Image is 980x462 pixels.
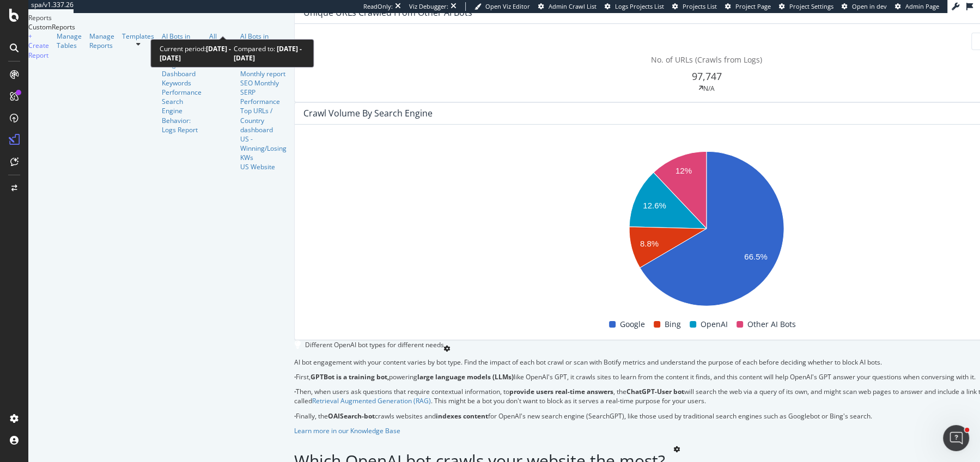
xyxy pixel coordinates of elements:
span: Bing [665,318,681,331]
div: Reports [28,13,294,22]
a: Learn more in our Knowledge Base [294,426,400,435]
a: Logs Projects List [605,2,664,11]
a: SEO Monthly [240,78,287,88]
div: Viz Debugger: [409,2,448,11]
span: Logs Projects List [615,2,664,10]
text: 66.5% [744,252,768,261]
div: gear [674,446,680,453]
a: All Reports [209,32,233,50]
b: [DATE] - [DATE] [160,44,231,63]
div: Crawl Volume By Search Engine [303,108,433,119]
strong: indexes content [436,411,488,421]
a: Templates [122,32,154,41]
div: CustomReports [28,22,294,32]
strong: GPTBot is a training bot, [311,372,389,381]
a: Retrieval Augmented Generation (RAG) [312,396,431,405]
a: Project Settings [779,2,833,11]
text: 12% [675,166,692,175]
a: Open in dev [842,2,887,11]
strong: provide users real-time answers [509,387,613,396]
text: 12.6% [643,201,666,210]
div: Compared to: [234,44,305,63]
strong: ChatGPT-User bot [626,387,684,396]
a: SERP Performance [240,88,287,106]
span: Admin Page [905,2,939,10]
b: [DATE] - [DATE] [234,44,302,63]
span: Project Page [735,2,771,10]
a: Manage Tables [57,32,82,50]
span: Open Viz Editor [485,2,530,10]
a: Project Page [725,2,771,11]
span: Projects List [683,2,717,10]
a: Revenue Monthly report [240,60,287,78]
a: US - Winning/Losing KWs [240,134,287,162]
a: AI Bots in Search [162,32,202,50]
strong: OAISearch-bot [328,411,375,421]
a: US Website [240,162,287,171]
span: OpenAI [701,318,728,331]
div: Unique URLs Crawled from Other AI Bots [303,7,472,18]
a: Manage Reports [89,32,114,50]
strong: · [294,387,296,396]
strong: large language models (LLMs) [417,372,514,381]
a: + Create Report [28,32,49,59]
span: Project Settings [789,2,833,10]
a: Admin Crawl List [538,2,596,11]
div: gear [444,346,451,352]
span: No. of URLs (Crawls from Logs) [651,54,762,65]
span: Open in dev [852,2,887,10]
span: Other AI Bots [747,318,796,331]
span: 97,747 [692,70,722,83]
div: Different OpenAI bot types for different needs [305,340,444,358]
strong: · [294,411,296,421]
a: Search Engine Behavior: Logs Report [162,97,202,134]
div: Current period: [160,44,233,63]
span: Admin Crawl List [549,2,596,10]
a: Open Viz Editor [474,2,530,11]
a: Admin Page [895,2,939,11]
div: N/A [703,84,715,93]
a: Top URLs / Country dashboard [240,106,287,134]
div: ReadOnly: [363,2,393,11]
strong: · [294,372,296,381]
iframe: Intercom live chat [943,425,969,451]
a: AI Bots in Search [240,32,287,50]
span: Google [620,318,645,331]
a: Keywords Performance [162,78,202,97]
a: Projects List [672,2,717,11]
text: 8.8% [640,239,659,248]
